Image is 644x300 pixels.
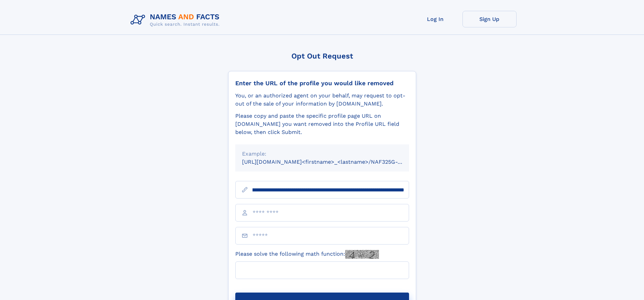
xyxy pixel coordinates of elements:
[235,79,409,87] div: Enter the URL of the profile you would like removed
[235,250,379,259] label: Please solve the following math function:
[242,159,422,165] small: [URL][DOMAIN_NAME]<firstname>_<lastname>/NAF325G-xxxxxxxx
[408,11,462,27] a: Log In
[242,150,402,158] div: Example:
[235,112,409,136] div: Please copy and paste the specific profile page URL on [DOMAIN_NAME] you want removed into the Pr...
[462,11,517,27] a: Sign Up
[235,92,409,108] div: You, or an authorized agent on your behalf, may request to opt-out of the sale of your informatio...
[128,11,225,29] img: Logo Names and Facts
[228,52,416,60] div: Opt Out Request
